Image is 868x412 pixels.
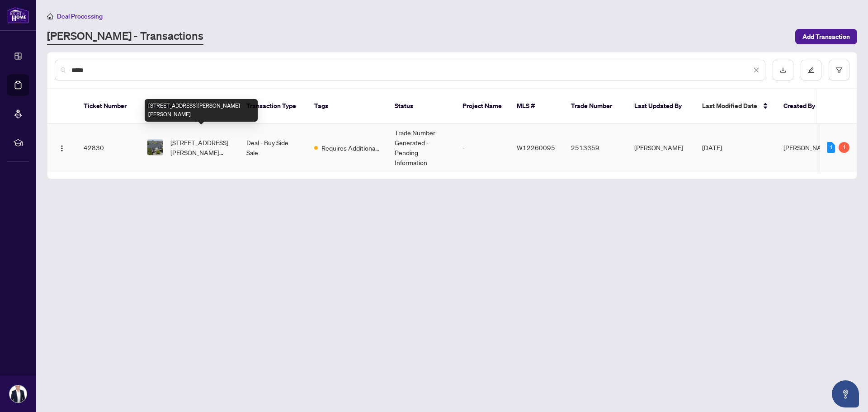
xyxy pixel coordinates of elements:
[695,89,776,124] th: Last Modified Date
[145,99,258,122] div: [STREET_ADDRESS][PERSON_NAME][PERSON_NAME]
[239,89,307,124] th: Transaction Type
[753,67,759,73] span: close
[47,28,203,45] a: [PERSON_NAME] - Transactions
[702,101,757,111] span: Last Modified Date
[827,142,835,153] div: 1
[76,89,140,124] th: Ticket Number
[829,60,849,81] button: filter
[839,142,849,153] div: 1
[564,89,627,124] th: Trade Number
[776,89,830,124] th: Created By
[55,140,69,155] button: Logo
[9,385,27,403] img: Profile Icon
[147,140,163,155] img: thumbnail-img
[801,60,821,81] button: edit
[773,60,793,81] button: download
[836,67,842,73] span: filter
[321,143,380,153] span: Requires Additional Docs
[808,67,814,73] span: edit
[170,137,232,157] span: [STREET_ADDRESS][PERSON_NAME][PERSON_NAME]
[832,380,859,407] button: Open asap
[509,89,564,124] th: MLS #
[455,89,509,124] th: Project Name
[802,29,850,44] span: Add Transaction
[47,13,53,19] span: home
[627,124,695,171] td: [PERSON_NAME]
[783,143,832,152] span: [PERSON_NAME]
[702,143,722,152] span: [DATE]
[58,145,66,152] img: Logo
[387,124,455,171] td: Trade Number Generated - Pending Information
[76,124,140,171] td: 42830
[455,124,509,171] td: -
[307,89,387,124] th: Tags
[7,7,29,24] img: logo
[239,124,307,171] td: Deal - Buy Side Sale
[387,89,455,124] th: Status
[140,89,239,124] th: Property Address
[780,67,786,73] span: download
[627,89,695,124] th: Last Updated By
[57,12,103,20] span: Deal Processing
[795,29,857,44] button: Add Transaction
[517,143,555,152] span: W12260095
[564,124,627,171] td: 2513359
